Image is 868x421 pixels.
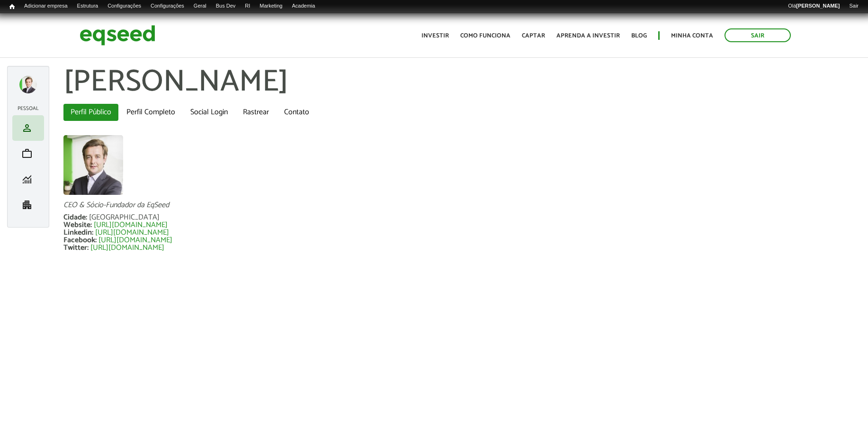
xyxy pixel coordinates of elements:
[5,2,19,11] a: Início
[103,2,146,10] a: Configurações
[90,244,164,252] a: [URL][DOMAIN_NAME]
[87,241,89,254] span: :
[72,2,103,10] a: Estrutura
[63,104,118,121] a: Perfil Público
[15,199,42,210] a: apartment
[15,174,42,185] a: monitoring
[95,229,169,237] a: [URL][DOMAIN_NAME]
[844,2,863,10] a: Sair
[189,2,211,10] a: Geral
[19,2,72,10] a: Adicionar empresa
[12,141,44,166] li: Meu portfólio
[63,244,90,252] div: Twitter
[63,135,123,195] img: Foto de Gregory Martin Kelly
[63,229,95,237] div: Linkedin
[63,66,861,99] h1: [PERSON_NAME]
[63,135,123,195] a: Ver perfil do usuário.
[146,2,189,10] a: Configurações
[796,3,840,9] strong: [PERSON_NAME]
[63,237,98,244] div: Facebook
[63,221,94,229] div: Website
[12,106,44,111] h2: Pessoal
[19,76,37,93] a: Expandir menu
[236,104,276,121] a: Rastrear
[90,219,92,231] span: :
[183,104,235,121] a: Social Login
[94,221,168,229] a: [URL][DOMAIN_NAME]
[255,2,287,10] a: Marketing
[671,33,713,39] a: Minha conta
[119,104,182,121] a: Perfil Completo
[783,2,844,10] a: Olá[PERSON_NAME]
[95,234,97,247] span: :
[80,23,155,48] img: EqSeed
[21,174,33,185] span: monitoring
[15,122,42,134] a: person
[98,237,172,244] a: [URL][DOMAIN_NAME]
[63,201,861,209] div: CEO & Sócio-Fundador da EqSeed
[9,3,15,10] span: Início
[240,2,255,10] a: RI
[63,214,89,221] div: Cidade
[631,33,647,39] a: Blog
[92,226,93,239] span: :
[287,2,320,10] a: Academia
[277,104,316,121] a: Contato
[21,199,33,210] span: apartment
[211,2,241,10] a: Bus Dev
[86,211,87,224] span: :
[522,33,545,39] a: Captar
[89,214,160,221] div: [GEOGRAPHIC_DATA]
[21,122,33,134] span: person
[21,148,33,159] span: work
[12,192,44,218] li: Minha empresa
[15,148,42,159] a: work
[725,28,791,42] a: Sair
[12,115,44,141] li: Meu perfil
[12,166,44,192] li: Minhas rodadas de investimento
[460,33,510,39] a: Como funciona
[421,33,449,39] a: Investir
[556,33,620,39] a: Aprenda a investir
